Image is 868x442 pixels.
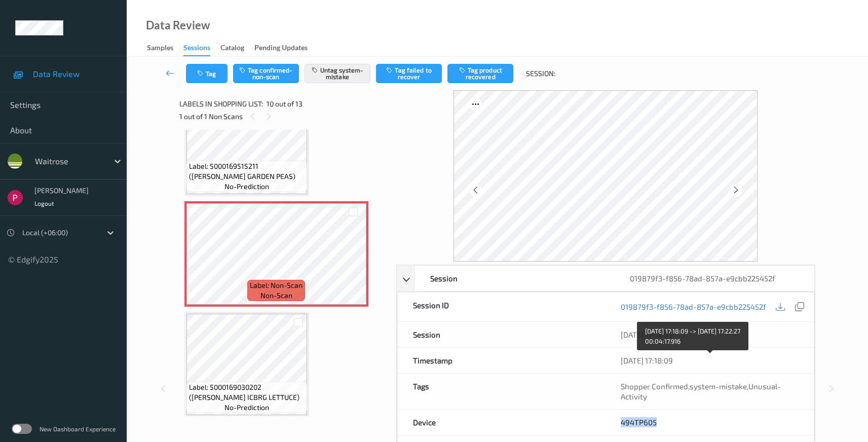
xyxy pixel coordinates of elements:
[224,402,269,413] span: no-prediction
[189,161,305,181] span: Label: 5000169515211 ([PERSON_NAME] GARDEN PEAS)
[254,43,308,55] div: Pending Updates
[447,64,513,83] button: Tag product recovered
[183,41,220,56] a: Sessions
[189,382,305,402] span: Label: 5000169030202 ([PERSON_NAME] ICBRG LETTUCE)
[179,99,263,109] span: Labels in shopping list:
[147,43,173,55] div: Samples
[621,302,766,312] a: 019879f3-f856-78ad-857a-e9cbb225452f
[179,110,389,123] div: 1 out of 1 Non Scans
[621,382,781,401] span: , ,
[254,41,318,55] a: Pending Updates
[621,418,657,427] a: 494TP605
[415,266,615,291] div: Session
[398,374,606,409] div: Tags
[398,292,606,321] div: Session ID
[186,64,228,83] button: Tag
[224,181,269,192] span: no-prediction
[260,290,292,301] span: non-scan
[621,382,781,401] span: Unusual-Activity
[621,329,799,340] div: [DATE] 17:18:09
[305,64,370,83] button: Untag system-mistake
[183,43,210,56] div: Sessions
[621,355,799,365] div: [DATE] 17:18:09
[250,280,303,290] span: Label: Non-Scan
[147,41,183,55] a: Samples
[233,64,299,83] button: Tag confirmed-non-scan
[146,20,210,30] div: Data Review
[397,265,815,291] div: Session019879f3-f856-78ad-857a-e9cbb225452f
[690,382,747,391] span: system-mistake
[398,322,606,347] div: Session
[398,348,606,373] div: Timestamp
[621,382,688,391] span: Shopper Confirmed
[220,41,254,55] a: Catalog
[398,410,606,435] div: Device
[220,43,244,55] div: Catalog
[376,64,442,83] button: Tag failed to recover
[526,68,555,79] span: Session:
[615,266,814,291] div: 019879f3-f856-78ad-857a-e9cbb225452f
[267,99,303,109] span: 10 out of 13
